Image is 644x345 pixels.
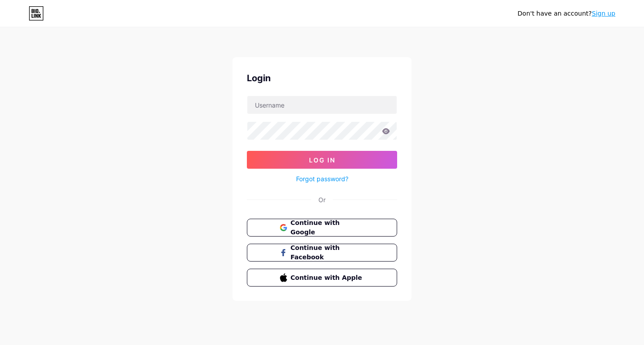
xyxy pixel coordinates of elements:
[517,9,615,18] div: Don't have an account?
[318,195,326,204] div: Or
[247,151,397,169] button: Log In
[247,71,397,85] div: Login
[247,244,397,262] button: Continue with Facebook
[291,218,364,237] span: Continue with Google
[309,156,335,164] span: Log In
[296,174,348,183] a: Forgot password?
[247,269,397,287] button: Continue with Apple
[247,96,397,114] input: Username
[291,243,364,262] span: Continue with Facebook
[592,10,615,17] a: Sign up
[247,219,397,237] button: Continue with Google
[291,273,364,283] span: Continue with Apple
